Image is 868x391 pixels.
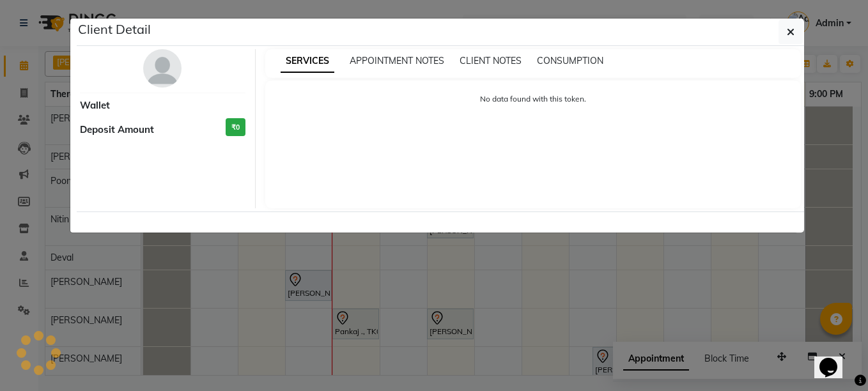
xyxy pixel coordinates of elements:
span: CLIENT NOTES [460,55,522,66]
h3: ₹0 [226,118,245,137]
span: Wallet [80,98,110,113]
iframe: chat widget [814,340,855,378]
span: Deposit Amount [80,123,154,137]
p: No data found with this token. [278,93,789,105]
span: CONSUMPTION [537,55,603,66]
span: APPOINTMENT NOTES [350,55,444,66]
span: SERVICES [281,50,334,73]
h5: Client Detail [78,20,151,39]
img: avatar [143,49,182,88]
